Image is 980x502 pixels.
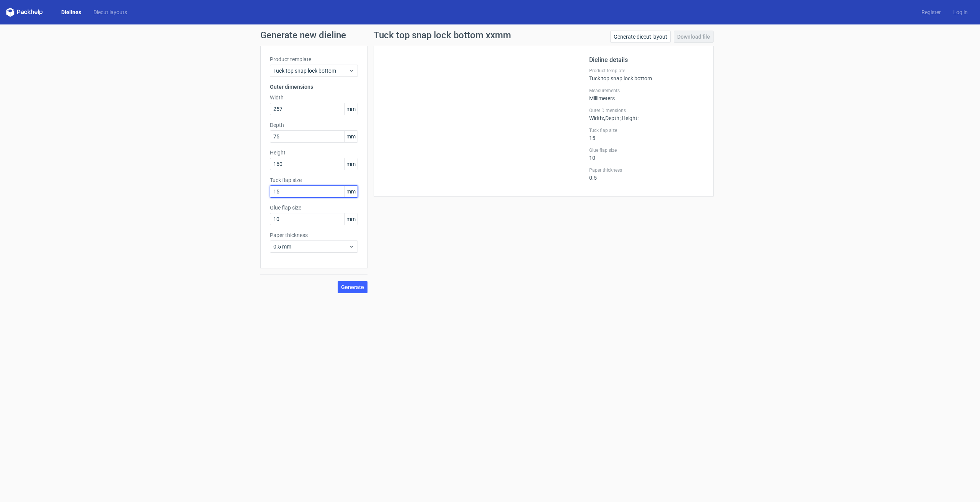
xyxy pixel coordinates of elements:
[87,8,133,16] a: Diecut layouts
[273,243,349,250] span: 0.5 mm
[589,167,704,173] label: Paper thickness
[270,121,358,129] label: Depth
[589,68,704,81] div: Tuck top snap lock bottom
[589,147,704,161] div: 10
[947,8,974,16] a: Log in
[270,176,358,184] label: Tuck flap size
[589,107,704,114] label: Outer Dimensions
[589,68,704,74] label: Product template
[589,147,704,153] label: Glue flap size
[589,127,704,141] div: 15
[338,281,367,293] button: Generate
[341,284,364,290] span: Generate
[55,8,87,16] a: Dielines
[260,31,720,40] h1: Generate new dieline
[374,31,511,40] h1: Tuck top snap lock bottom xxmm
[589,88,704,94] label: Measurements
[589,127,704,133] label: Tuck flap size
[344,131,358,142] span: mm
[604,115,621,121] span: , Depth :
[589,88,704,101] div: Millimeters
[621,115,639,121] span: , Height :
[273,67,349,75] span: Tuck top snap lock bottom
[589,55,704,65] h2: Dieline details
[270,83,358,91] h3: Outer dimensions
[589,167,704,181] div: 0.5
[610,31,671,43] a: Generate diecut layout
[344,158,358,170] span: mm
[915,8,947,16] a: Register
[270,204,358,211] label: Glue flap size
[270,55,358,63] label: Product template
[589,115,604,121] span: Width :
[270,94,358,101] label: Width
[270,149,358,156] label: Height
[270,231,358,239] label: Paper thickness
[344,186,358,197] span: mm
[344,213,358,225] span: mm
[344,103,358,115] span: mm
